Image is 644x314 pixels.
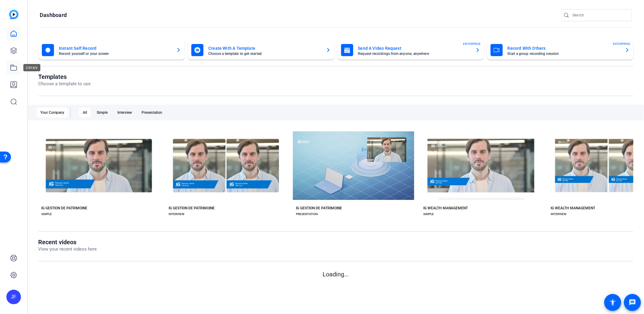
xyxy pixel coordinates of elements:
[629,299,636,306] mat-icon: message
[6,290,21,304] div: JF
[38,238,97,246] h1: Recent videos
[38,246,97,253] p: View your recent videos here
[38,270,633,279] p: Loading...
[487,40,633,60] button: Record With OthersStart a group recording sessionENTERPRISE
[508,52,620,56] mat-card-subtitle: Start a group recording session
[337,40,484,60] button: Send A Video RequestRequest recordings from anyone, anywhereENTERPRISE
[169,206,215,211] div: IG GESTION DE PATRIMOINE
[169,212,184,217] div: INTERVIEW
[59,52,171,56] mat-card-subtitle: Record yourself or your screen
[358,52,471,56] mat-card-subtitle: Request recordings from anyone, anywhere
[138,108,166,117] div: Presentation
[296,206,342,211] div: IG GESTION DE PATRIMOINE
[609,299,616,306] mat-icon: accessibility
[551,206,595,211] div: IG WEALTH MANAGEMENT
[38,73,91,80] h1: Templates
[208,52,321,56] mat-card-subtitle: Choose a template to get started
[208,45,321,52] mat-card-title: Create With A Template
[551,212,566,217] div: INTERVIEW
[508,45,620,52] mat-card-title: Record With Others
[296,212,318,217] div: PRESENTATION
[423,206,468,211] div: IG WEALTH MANAGEMENT
[59,45,171,52] mat-card-title: Instant Self Record
[114,108,136,117] div: Interview
[463,42,481,46] span: ENTERPRISE
[93,108,111,117] div: Simple
[37,108,68,117] div: Your Company
[9,10,18,19] img: blue-gradient.svg
[23,64,40,71] div: Library
[79,108,91,117] div: All
[188,40,334,60] button: Create With A TemplateChoose a template to get started
[572,12,627,19] input: Search
[38,40,185,60] button: Instant Self RecordRecord yourself or your screen
[423,212,434,217] div: SIMPLE
[41,206,87,211] div: IG GESTION DE PATRIMOINE
[358,45,471,52] mat-card-title: Send A Video Request
[41,212,52,217] div: SIMPLE
[40,12,67,19] h1: Dashboard
[38,80,91,87] p: Choose a template to use
[613,42,630,46] span: ENTERPRISE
